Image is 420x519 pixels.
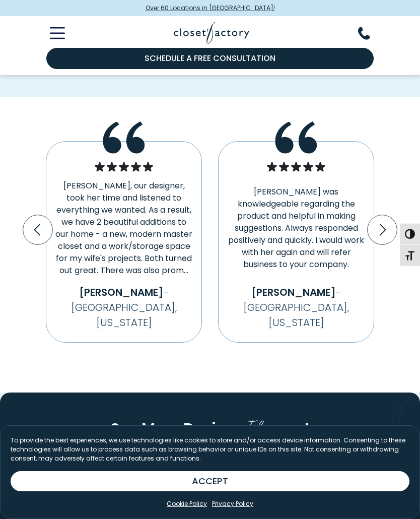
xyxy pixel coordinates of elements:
[400,244,420,266] button: Toggle Font size
[11,471,409,491] button: ACCEPT
[358,27,382,40] button: Phone Number
[11,436,409,463] p: To provide the best experiences, we use technologies like cookies to store and/or access device i...
[212,499,253,508] a: Privacy Policy
[146,4,275,13] span: Over 60 Locations in [GEOGRAPHIC_DATA]!
[174,22,249,44] img: Closet Factory Logo
[251,285,336,299] span: [PERSON_NAME]
[20,212,56,248] button: Previous slide
[147,352,194,364] span: Powered by
[227,285,366,330] p: - [GEOGRAPHIC_DATA], [US_STATE]
[38,27,65,39] button: Toggle Mobile Menu
[227,186,366,271] p: [PERSON_NAME] was knowledgeable regarding the product and helpful in making suggestions. Always r...
[364,212,400,248] button: Next slide
[167,499,207,508] a: Cookie Policy
[54,180,193,277] p: [PERSON_NAME], our designer, took her time and listened to everything we wanted. As a result, we ...
[46,48,374,69] a: Schedule a Free Consultation
[79,285,164,299] span: [PERSON_NAME]
[110,418,236,439] span: See More Design
[400,223,420,244] button: Toggle High Contrast
[54,285,193,330] p: - [GEOGRAPHIC_DATA], [US_STATE]
[240,410,290,441] span: Ideas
